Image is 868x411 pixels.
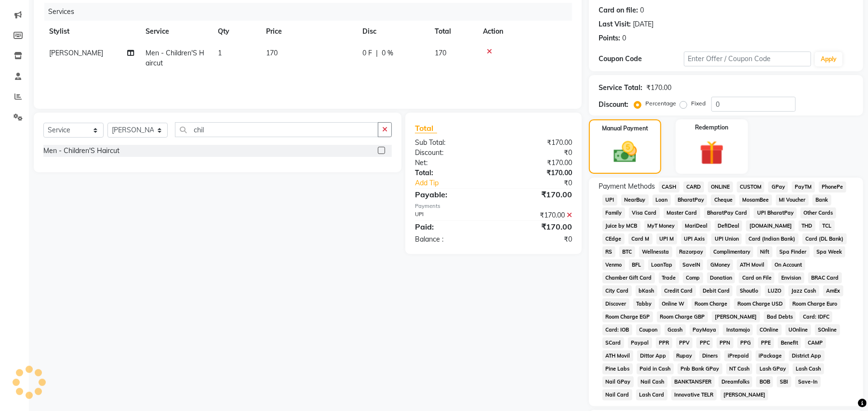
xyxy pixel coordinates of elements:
div: ₹170.00 [494,138,579,148]
span: On Account [772,259,805,270]
span: MariDeal [682,220,711,231]
span: Innovative TELR [671,389,717,400]
span: Card M [628,233,653,244]
span: BharatPay [675,194,708,205]
span: Juice by MCB [602,220,641,231]
span: [PERSON_NAME] [712,311,760,322]
div: Paid: [408,221,494,232]
span: SCard [602,337,624,348]
span: Room Charge GBP [657,311,708,322]
span: CAMP [805,337,826,348]
div: Services [44,3,579,21]
span: Card (DL Bank) [802,233,847,244]
input: Enter Offer / Coupon Code [684,51,811,66]
span: UPI [602,194,617,205]
span: PPV [676,337,693,348]
div: Sub Total: [408,138,494,148]
span: Lash Card [636,389,668,400]
span: MosamBee [739,194,772,205]
span: DefiDeal [715,220,743,231]
span: [DOMAIN_NAME] [746,220,795,231]
span: Gcash [665,324,686,335]
span: Dreamfolks [719,376,753,387]
span: Room Charge USD [734,298,786,309]
span: Bank [813,194,831,205]
span: LUZO [765,285,785,296]
span: Rupay [673,350,695,361]
div: Balance : [408,234,494,244]
span: UPI BharatPay [754,207,797,218]
button: Apply [815,52,842,66]
span: 170 [266,49,278,57]
span: BFL [629,259,644,270]
span: SBI [777,376,791,387]
div: 0 [622,33,626,43]
span: UOnline [786,324,811,335]
span: Chamber Gift Card [602,272,655,283]
span: PhonePe [819,181,846,193]
span: Nail Cash [638,376,668,387]
span: City Card [602,285,632,296]
span: PPR [656,337,672,348]
span: Nail GPay [602,376,634,387]
div: Discount: [599,100,628,110]
span: Card (Indian Bank) [746,233,799,244]
span: CASH [659,181,680,193]
th: Total [429,21,477,42]
th: Qty [212,21,260,42]
span: CEdge [602,233,625,244]
span: UPI M [656,233,677,244]
th: Service [140,21,212,42]
span: MyT Money [644,220,678,231]
span: Cheque [711,194,735,205]
div: ₹170.00 [646,83,671,93]
span: THD [799,220,815,231]
div: Points: [599,33,620,43]
span: ATH Movil [737,259,768,270]
span: GMoney [707,259,733,270]
span: iPackage [756,350,785,361]
span: Discover [602,298,629,309]
span: Wellnessta [639,246,672,257]
span: CARD [683,181,704,193]
div: Card on file: [599,5,638,15]
span: Diners [699,350,721,361]
span: Men - Children'S Haircut [146,49,204,67]
span: Pine Labs [602,363,633,374]
span: Online W [659,298,688,309]
div: ₹170.00 [494,221,579,232]
span: Razorpay [676,246,707,257]
span: Credit Card [661,285,696,296]
label: Manual Payment [602,124,648,133]
span: NT Cash [726,363,753,374]
span: BTC [619,246,635,257]
span: PayMaya [690,324,720,335]
div: Men - Children'S Haircut [43,146,120,156]
span: PPC [696,337,713,348]
span: BOB [756,376,773,387]
div: Total: [408,168,494,178]
div: ₹0 [494,148,579,158]
span: GPay [768,181,788,193]
span: SOnline [815,324,840,335]
span: Save-In [795,376,821,387]
span: | [376,48,378,58]
span: SaveIN [680,259,704,270]
div: Service Total: [599,83,642,93]
span: Nift [757,246,773,257]
span: TCL [819,220,835,231]
span: Dittor App [637,350,669,361]
span: 1 [218,49,222,57]
span: 0 F [362,48,372,58]
span: Room Charge Euro [789,298,841,309]
span: iPrepaid [724,350,752,361]
span: Jazz Cash [788,285,819,296]
div: Last Visit: [599,19,631,29]
div: ₹170.00 [494,158,579,168]
th: Action [477,21,572,42]
span: UPI Axis [681,233,708,244]
span: Tabby [633,298,655,309]
div: 0 [640,5,644,15]
span: Debit Card [700,285,733,296]
div: ₹0 [494,234,579,244]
